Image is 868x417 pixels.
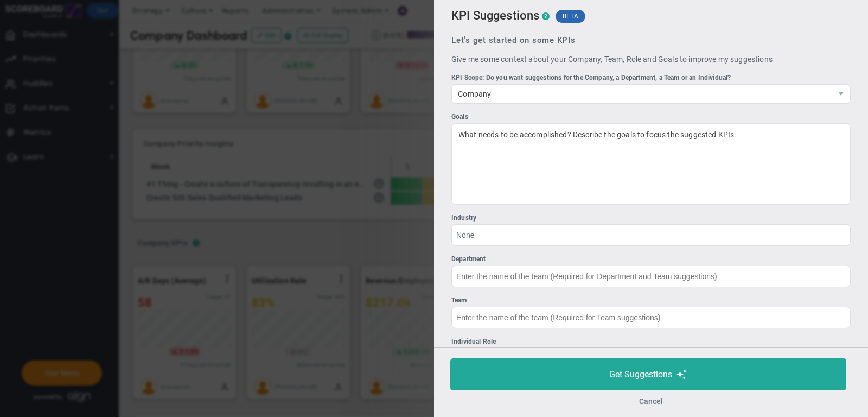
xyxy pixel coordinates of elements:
input: Industry [451,224,851,246]
div: Goals [451,112,851,122]
button: Get Suggestions [450,358,846,390]
input: Team [451,307,851,328]
p: Give me some context about your Company, Team, Role and Goals to improve my suggestions [451,54,851,65]
span: BETA [556,10,586,23]
div: Industry [451,213,851,223]
span: Get Suggestions [609,369,672,380]
div: Department [451,254,851,264]
div: Team [451,295,851,306]
div: KPI Scope: Do you want suggestions for the Company, a Department, a Team or an Individual? [451,73,851,83]
span: select [832,85,850,103]
h3: Let's get started on some KPIs [451,35,851,46]
button: Cancel [639,397,663,406]
input: Department [451,266,851,287]
span: Company [452,85,832,103]
div: What needs to be accomplished? Describe the goals to focus the suggested KPIs. [451,123,851,205]
div: Individual Role [451,337,851,347]
h2: KPI Suggestions [451,9,550,24]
